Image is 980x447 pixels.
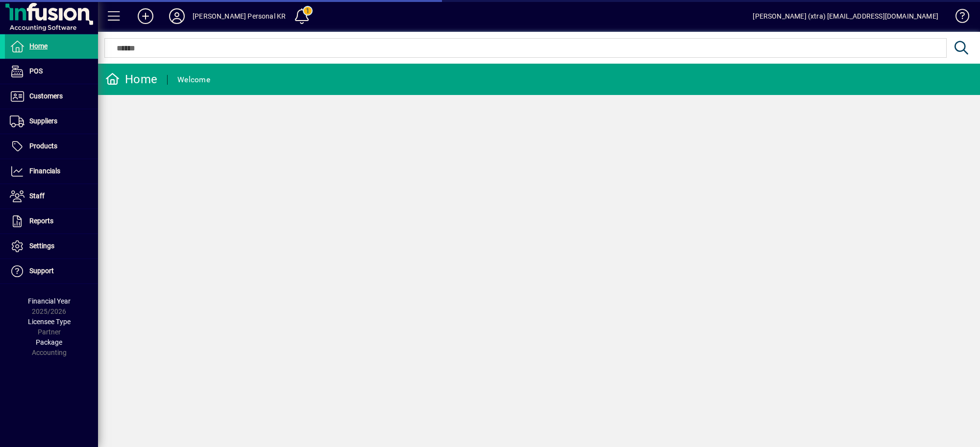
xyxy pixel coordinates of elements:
span: Suppliers [29,117,57,125]
span: POS [29,67,43,75]
div: [PERSON_NAME] Personal KR [193,8,286,24]
a: Reports [5,209,98,234]
div: [PERSON_NAME] (xtra) [EMAIL_ADDRESS][DOMAIN_NAME] [753,8,938,24]
span: Staff [29,192,45,200]
button: Profile [161,7,193,25]
span: Reports [29,217,53,225]
a: Products [5,134,98,159]
a: POS [5,59,98,84]
span: Licensee Type [28,318,71,326]
a: Knowledge Base [948,2,968,34]
a: Support [5,259,98,283]
span: Support [29,267,54,275]
span: Settings [29,242,54,250]
span: Financials [29,167,60,175]
button: Add [130,7,161,25]
a: Financials [5,159,98,184]
div: Welcome [177,72,210,88]
div: Home [105,71,157,87]
span: Customers [29,92,63,100]
a: Suppliers [5,109,98,134]
a: Customers [5,84,98,109]
span: Products [29,142,57,150]
span: Package [36,338,62,346]
span: Financial Year [28,297,71,305]
span: Home [29,42,48,50]
a: Settings [5,234,98,259]
a: Staff [5,184,98,209]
